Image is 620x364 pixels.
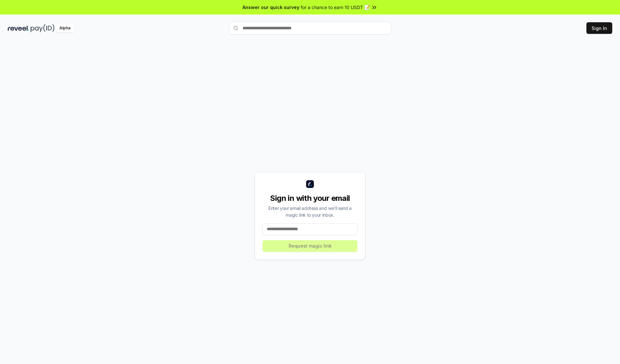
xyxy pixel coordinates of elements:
img: pay_id [31,24,55,32]
img: logo_small [306,180,314,188]
div: Sign in with your email [263,193,357,203]
button: Sign In [586,22,612,34]
img: reveel_dark [8,24,29,32]
span: for a chance to earn 10 USDT 📝 [301,4,370,11]
span: Answer our quick survey [243,4,299,11]
div: Alpha [56,24,74,32]
div: Enter your email address and we’ll send a magic link to your inbox. [263,205,357,218]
